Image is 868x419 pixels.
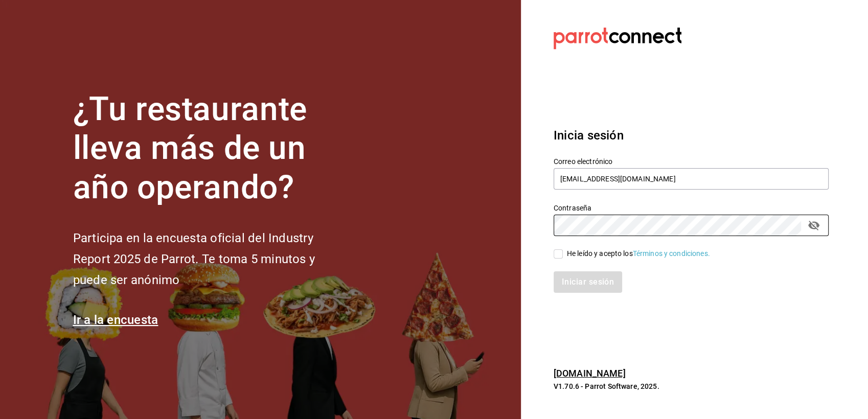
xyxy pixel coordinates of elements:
a: Términos y condiciones. [633,249,710,258]
h2: Participa en la encuesta oficial del Industry Report 2025 de Parrot. Te toma 5 minutos y puede se... [73,228,349,290]
input: Ingresa tu correo electrónico [554,168,829,190]
div: He leído y acepto los [567,248,710,259]
p: V1.70.6 - Parrot Software, 2025. [554,381,829,391]
a: Ir a la encuesta [73,313,158,327]
label: Contraseña [554,204,829,211]
h1: ¿Tu restaurante lleva más de un año operando? [73,90,349,207]
label: Correo electrónico [554,157,829,165]
a: [DOMAIN_NAME] [554,368,626,379]
button: passwordField [805,217,823,234]
h3: Inicia sesión [554,126,829,145]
